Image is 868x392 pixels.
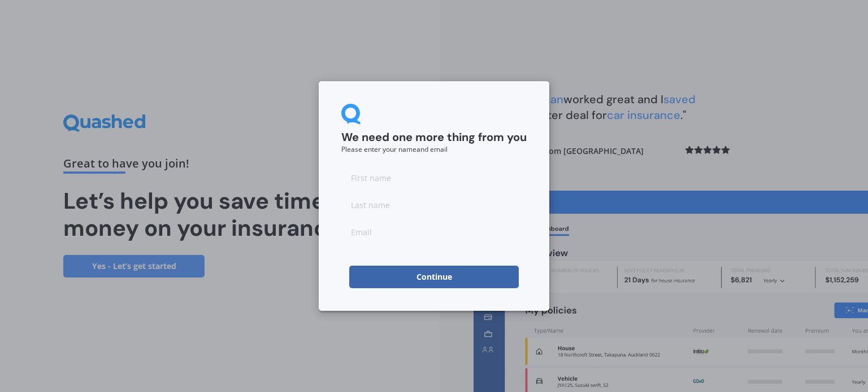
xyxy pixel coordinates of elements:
[349,266,519,288] button: Continue
[341,130,527,145] h2: We need one more thing from you
[341,144,448,154] small: Please enter your name and email
[341,166,527,189] input: First name
[341,221,527,243] input: Email
[341,193,527,216] input: Last name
